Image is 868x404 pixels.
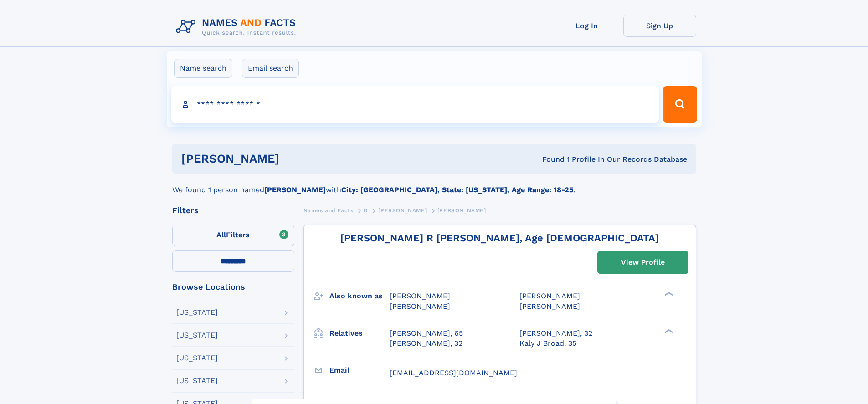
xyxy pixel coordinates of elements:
[172,206,294,215] div: Filters
[181,153,411,164] h1: [PERSON_NAME]
[329,326,390,341] h3: Relatives
[378,207,427,214] span: [PERSON_NAME]
[264,185,326,194] b: [PERSON_NAME]
[303,205,354,216] a: Names and Facts
[242,59,299,78] label: Email search
[176,332,218,339] div: [US_STATE]
[550,15,623,37] a: Log In
[519,338,576,348] a: Kaly J Broad, 35
[519,328,592,338] a: [PERSON_NAME], 32
[519,291,580,300] span: [PERSON_NAME]
[390,291,450,300] span: [PERSON_NAME]
[663,291,673,297] div: ❯
[437,207,486,214] span: [PERSON_NAME]
[216,230,226,239] span: All
[411,154,687,164] div: Found 1 Profile In Our Records Database
[172,174,696,195] div: We found 1 person named with .
[171,86,659,123] input: search input
[390,328,463,338] a: [PERSON_NAME], 65
[176,354,218,362] div: [US_STATE]
[364,205,368,216] a: D
[390,302,450,311] span: [PERSON_NAME]
[519,302,580,311] span: [PERSON_NAME]
[176,377,218,384] div: [US_STATE]
[340,232,659,244] a: [PERSON_NAME] R [PERSON_NAME], Age [DEMOGRAPHIC_DATA]
[390,368,517,377] span: [EMAIL_ADDRESS][DOMAIN_NAME]
[172,283,294,291] div: Browse Locations
[174,59,232,78] label: Name search
[378,205,427,216] a: [PERSON_NAME]
[176,309,218,316] div: [US_STATE]
[390,338,462,348] a: [PERSON_NAME], 32
[341,185,573,194] b: City: [GEOGRAPHIC_DATA], State: [US_STATE], Age Range: 18-25
[172,225,294,246] label: Filters
[172,15,303,39] img: Logo Names and Facts
[329,288,390,304] h3: Also known as
[623,15,696,37] a: Sign Up
[598,251,688,273] a: View Profile
[621,252,665,273] div: View Profile
[329,363,390,378] h3: Email
[364,207,368,214] span: D
[663,328,673,334] div: ❯
[663,86,697,123] button: Search Button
